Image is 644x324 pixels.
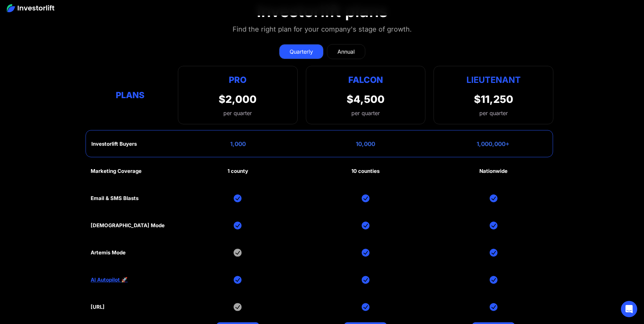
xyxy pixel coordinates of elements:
[91,304,105,310] div: [URL]
[479,109,508,117] div: per quarter
[351,168,380,174] div: 10 counties
[91,195,139,201] div: Email & SMS Blasts
[348,73,383,86] div: Falcon
[477,141,510,147] div: 1,000,000+
[91,250,126,256] div: Artemis Mode
[466,75,521,85] strong: Lieutenant
[219,109,257,117] div: per quarter
[356,141,375,147] div: 10,000
[91,89,170,102] div: Plans
[230,141,246,147] div: 1,000
[219,93,257,105] div: $2,000
[290,48,313,56] div: Quarterly
[233,24,412,35] div: Find the right plan for your company's stage of growth.
[91,168,142,174] div: Marketing Coverage
[227,168,248,174] div: 1 county
[91,277,128,283] a: AI Autopilot 🚀
[337,48,355,56] div: Annual
[351,109,380,117] div: per quarter
[91,141,137,147] div: Investorlift Buyers
[474,93,513,105] div: $11,250
[347,93,385,105] div: $4,500
[219,73,257,86] div: Pro
[91,222,165,229] div: [DEMOGRAPHIC_DATA] Mode
[479,168,508,174] div: Nationwide
[621,301,637,317] div: Open Intercom Messenger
